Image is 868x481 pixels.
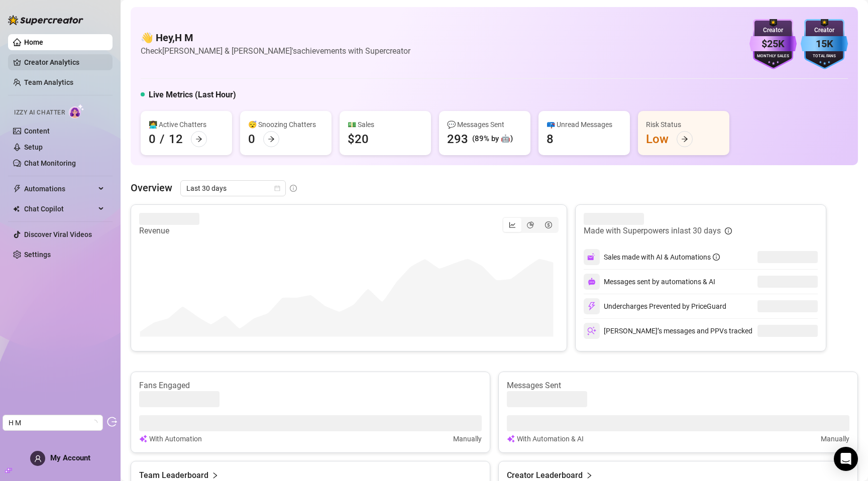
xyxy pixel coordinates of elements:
div: Open Intercom Messenger [834,447,858,471]
a: Home [24,38,43,46]
span: thunderbolt [13,185,21,193]
span: arrow-right [681,136,688,143]
article: Fans Engaged [139,380,482,391]
span: info-circle [290,185,297,192]
article: Manually [821,433,849,444]
div: Sales made with AI & Automations [604,252,720,263]
img: blue-badge-DgoSNQY1.svg [801,19,848,69]
div: 12 [169,131,183,147]
div: Creator [749,26,797,35]
span: info-circle [725,227,732,234]
a: Team Analytics [24,78,73,86]
div: 293 [447,131,468,147]
img: svg%3e [587,326,596,335]
span: arrow-right [268,136,275,143]
span: pie-chart [527,221,534,228]
a: Chat Monitoring [24,159,76,167]
span: loading [91,420,97,426]
span: Automations [24,181,95,197]
div: 15K [801,36,848,52]
div: Creator [801,26,848,35]
article: Revenue [139,225,199,237]
div: 📪 Unread Messages [547,119,622,130]
span: logout [107,417,117,427]
a: Content [24,127,50,135]
article: With Automation & AI [517,433,584,444]
article: Made with Superpowers in last 30 days [584,225,721,237]
img: svg%3e [587,302,596,311]
article: Check [PERSON_NAME] & [PERSON_NAME]'s achievements with Supercreator [141,45,410,57]
div: (89% by 🤖) [472,133,513,145]
article: Overview [131,180,172,195]
a: Setup [24,143,43,151]
article: Manually [453,433,482,444]
div: $25K [749,36,797,52]
img: logo-BBDzfeDw.svg [8,15,83,25]
img: purple-badge-B9DA21FR.svg [749,19,797,69]
span: calendar [274,185,280,191]
div: Total Fans [801,53,848,60]
div: Messages sent by automations & AI [584,274,715,290]
img: svg%3e [139,433,147,444]
div: [PERSON_NAME]’s messages and PPVs tracked [584,323,752,339]
a: Settings [24,251,51,259]
span: arrow-right [195,136,202,143]
article: Messages Sent [507,380,849,391]
span: Chat Copilot [24,201,95,217]
img: svg%3e [588,278,596,286]
img: svg%3e [507,433,515,444]
span: line-chart [509,221,516,228]
div: 👩‍💻 Active Chatters [149,119,224,130]
div: Risk Status [646,119,721,130]
div: 8 [547,131,554,147]
div: 0 [149,131,156,147]
div: segmented control [502,217,559,233]
div: Monthly Sales [749,53,797,60]
img: Chat Copilot [13,205,20,212]
span: user [34,455,42,462]
div: 0 [248,131,255,147]
div: Undercharges Prevented by PriceGuard [584,298,726,314]
img: AI Chatter [69,104,84,118]
div: $20 [348,131,369,147]
span: info-circle [713,254,720,261]
span: build [5,467,12,474]
span: H M [9,415,97,430]
span: Last 30 days [186,181,280,196]
span: dollar-circle [545,221,552,228]
a: Discover Viral Videos [24,230,92,238]
div: 💵 Sales [348,119,423,130]
span: Izzy AI Chatter [14,108,65,117]
article: With Automation [149,433,202,444]
span: My Account [50,453,90,462]
img: svg%3e [587,253,596,262]
h5: Live Metrics (Last Hour) [149,89,236,101]
div: 💬 Messages Sent [447,119,522,130]
h4: 👋 Hey, H M [141,31,410,45]
a: Creator Analytics [24,54,104,70]
div: 😴 Snoozing Chatters [248,119,323,130]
